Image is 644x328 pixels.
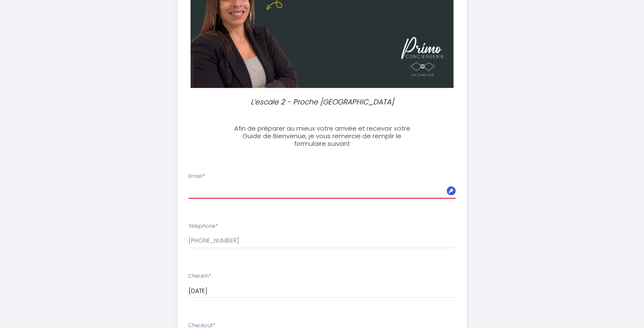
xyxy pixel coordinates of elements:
label: Email [188,172,205,180]
label: Téléphone [188,222,218,230]
label: Checkin [188,272,211,280]
p: L’escale 2 - Proche [GEOGRAPHIC_DATA] [232,96,413,108]
multipassword: MultiPassword [447,186,456,195]
h3: Afin de préparer au mieux votre arrivée et recevoir votre Guide de Bienvenue, je vous remercie de... [228,125,416,148]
